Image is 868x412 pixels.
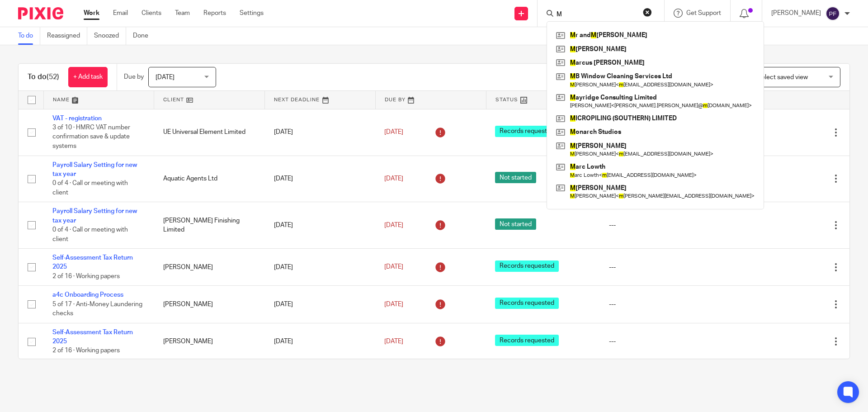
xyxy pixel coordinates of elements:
a: Payroll Salary Setting for new tax year [52,162,137,177]
span: 3 of 10 · HMRC VAT number confirmation save & update systems [52,124,130,149]
span: 2 of 16 · Working papers [52,348,120,354]
td: UE Universal Element Limited [154,109,265,156]
a: Done [133,27,155,45]
a: Clients [142,9,161,18]
a: Reports [203,9,226,18]
span: 0 of 4 · Call or meeting with client [52,227,128,242]
span: Records requested [495,126,559,137]
td: [PERSON_NAME] Finishing Limited [154,202,265,249]
a: a4c Onboarding Process [52,292,123,298]
div: --- [609,221,730,230]
span: 0 of 4 · Call or meeting with client [52,180,128,196]
a: Email [113,9,128,18]
td: [PERSON_NAME] [154,323,265,360]
div: --- [609,263,730,272]
td: [DATE] [265,249,376,286]
div: --- [609,300,730,309]
td: [PERSON_NAME] [154,249,265,286]
span: Records requested [495,260,559,272]
td: [PERSON_NAME] [154,286,265,323]
a: To do [18,27,40,45]
td: [DATE] [265,323,376,360]
td: Aquatic Agents Ltd [154,156,265,202]
span: Select saved view [757,74,808,81]
button: Clear [643,8,652,17]
a: Payroll Salary Setting for new tax year [52,208,137,223]
span: Records requested [495,298,559,309]
h1: To do [28,72,59,82]
span: 2 of 16 · Working papers [52,273,120,279]
a: Settings [240,9,264,18]
a: Work [84,9,99,18]
span: [DATE] [384,264,403,270]
span: [DATE] [384,338,403,345]
span: [DATE] [384,222,403,228]
span: [DATE] [384,301,403,308]
a: Self-Assessment Tax Return 2025 [52,255,133,270]
td: [DATE] [265,202,376,249]
img: Pixie [18,7,63,19]
td: [DATE] [265,286,376,323]
span: 5 of 17 · Anti-Money Laundering checks [52,301,142,317]
div: --- [609,337,730,346]
span: Not started [495,218,536,230]
span: (52) [47,73,59,81]
img: svg%3E [826,6,840,21]
a: VAT - registration [52,115,102,122]
a: Snoozed [94,27,126,45]
input: Search [556,11,637,19]
td: [DATE] [265,156,376,202]
span: [DATE] [384,175,403,182]
a: Self-Assessment Tax Return 2025 [52,329,133,345]
a: + Add task [68,67,108,87]
span: Records requested [495,335,559,346]
span: [DATE] [156,74,175,81]
p: [PERSON_NAME] [771,9,821,18]
p: Due by [124,72,144,81]
span: Get Support [686,10,721,16]
span: [DATE] [384,129,403,135]
a: Team [175,9,190,18]
span: Not started [495,172,536,183]
a: Reassigned [47,27,87,45]
td: [DATE] [265,109,376,156]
